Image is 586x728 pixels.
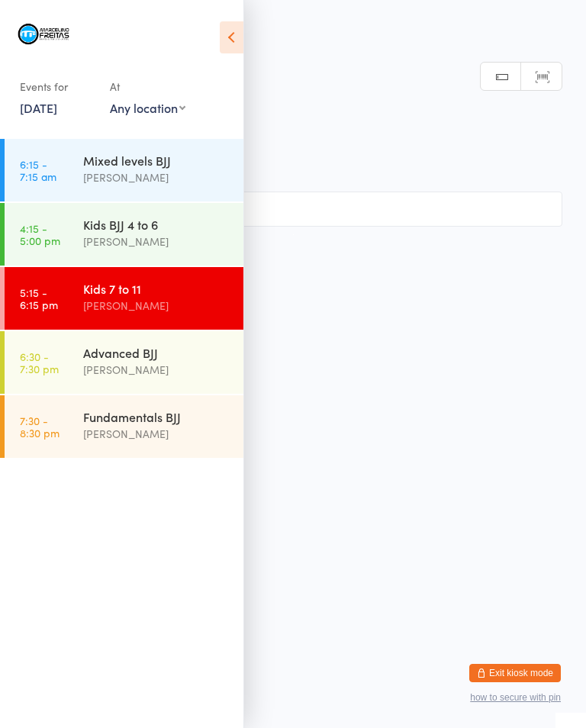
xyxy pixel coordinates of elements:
div: At [110,74,185,99]
div: Events for [20,74,95,99]
h2: Kids 7 to 11 Check-in [24,92,562,117]
div: Kids BJJ 4 to 6 [83,216,230,233]
time: 7:30 - 8:30 pm [20,414,60,439]
a: 6:15 -7:15 amMixed levels BJJ[PERSON_NAME] [5,139,243,201]
div: [PERSON_NAME] [83,361,230,378]
button: how to secure with pin [470,692,561,703]
span: [PERSON_NAME] [24,140,539,155]
a: 4:15 -5:00 pmKids BJJ 4 to 6[PERSON_NAME] [5,203,243,266]
button: Exit kiosk mode [469,664,561,682]
a: [DATE] [20,99,57,116]
div: Advanced BJJ [83,344,230,361]
a: 6:30 -7:30 pmAdvanced BJJ[PERSON_NAME] [5,331,243,394]
time: 6:15 - 7:15 am [20,158,56,182]
time: 5:15 - 6:15 pm [20,286,58,311]
div: Kids 7 to 11 [83,280,230,297]
span: [DATE] 5:15pm [24,124,539,140]
input: Search [24,192,562,227]
div: Fundamentals BJJ [83,408,230,425]
time: 4:15 - 5:00 pm [20,222,60,246]
div: [PERSON_NAME] [83,425,230,443]
div: [PERSON_NAME] [83,169,230,186]
img: Marcelino Freitas Brazilian Jiu-Jitsu [15,11,72,59]
div: [PERSON_NAME] [83,297,230,314]
div: Any location [110,99,185,116]
a: 7:30 -8:30 pmFundamentals BJJ[PERSON_NAME] [5,395,243,458]
div: [PERSON_NAME] [83,233,230,250]
a: 5:15 -6:15 pmKids 7 to 11[PERSON_NAME] [5,267,243,330]
time: 6:30 - 7:30 pm [20,350,59,375]
div: Mixed levels BJJ [83,152,230,169]
span: Mat 1 [24,155,562,170]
